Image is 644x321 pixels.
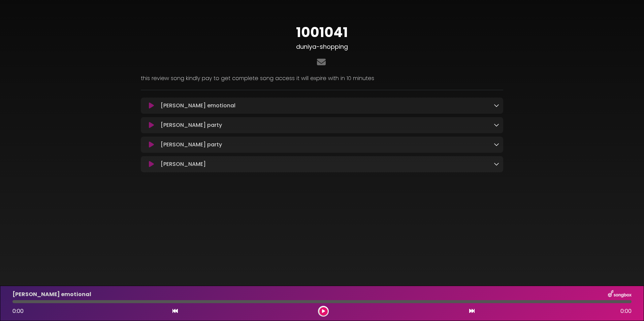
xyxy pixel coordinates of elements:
[161,141,222,149] p: [PERSON_NAME] party
[161,102,235,110] p: [PERSON_NAME] emotional
[161,121,222,129] p: [PERSON_NAME] party
[141,24,503,40] h1: 1001041
[141,74,503,82] p: this review song kindly pay to get complete song access it will expire with in 10 minutes
[161,160,206,168] p: [PERSON_NAME]
[141,43,503,50] h3: duniya-shopping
